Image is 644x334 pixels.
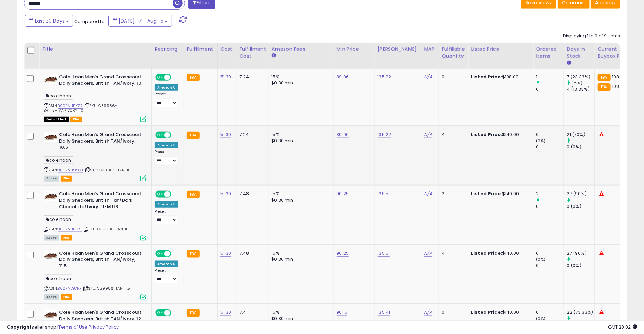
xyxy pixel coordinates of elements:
div: $108.00 [471,74,528,80]
div: 2 [536,191,564,197]
div: 0 [536,250,564,256]
span: Compared to: [74,18,106,25]
div: Amazon AI [155,142,178,148]
div: 0 [536,144,564,150]
div: ASIN: [44,250,146,299]
div: $140.00 [471,250,528,256]
small: FBA [187,309,199,317]
a: N/A [424,74,432,80]
div: 0 [442,309,463,316]
span: All listings currently available for purchase on Amazon [44,176,59,182]
a: 51.30 [220,309,231,316]
span: All listings that are currently out of stock and unavailable for purchase on Amazon [44,117,69,122]
span: OFF [170,191,181,197]
div: Days In Stock [567,45,592,60]
small: FBA [187,191,199,198]
div: 7.4 [240,309,264,316]
div: Preset: [155,268,178,284]
div: $0.30 min [272,256,328,263]
div: 0 [442,74,463,80]
img: 31xlmq1RlTL._SL40_.jpg [44,250,57,260]
div: 27 (90%) [567,250,594,256]
a: 135.51 [378,250,390,257]
span: ON [156,251,164,256]
div: $0.30 min [272,138,328,144]
div: 1 [536,74,564,80]
b: Listed Price: [471,74,502,80]
div: Preset: [155,209,178,225]
a: N/A [424,250,432,257]
div: 21 (70%) [567,132,594,138]
span: ON [156,132,164,138]
span: OFF [170,310,181,316]
a: N/A [424,131,432,138]
div: Fulfillment Cost [240,45,266,60]
div: Listed Price [471,45,530,53]
a: 51.30 [220,74,231,80]
div: 15% [272,74,328,80]
a: 135.51 [378,190,390,197]
div: 0 (0%) [567,144,594,150]
span: FBA [61,176,72,182]
span: OFF [170,251,181,256]
div: ASIN: [44,191,146,240]
div: seller snap | | [7,324,119,331]
small: (75%) [571,80,582,86]
a: B0CRVH95CK [58,167,83,173]
a: 51.30 [220,250,231,257]
span: cole haan [44,275,73,282]
div: 15% [272,191,328,197]
span: | SKU: C39986-TAN-10.5 [84,167,134,173]
div: [PERSON_NAME] [378,45,418,53]
span: | SKU: C39986-BRITISHTAN/IVORY-10 [44,103,117,113]
a: B0CRVHRYZ7 [58,103,83,109]
small: FBA [187,132,199,139]
div: Preset: [155,92,178,107]
div: Fulfillment [187,45,214,53]
span: ON [156,310,164,316]
a: 89.96 [337,131,349,138]
div: 27 (90%) [567,191,594,197]
div: 7.24 [240,132,264,138]
a: N/A [424,309,432,316]
div: Amazon AI [155,201,178,208]
b: Cole Haan Men's Grand Crosscourt Daily Sneakers, British TAN/Ivory, 10.5 [59,132,142,152]
span: ON [156,75,164,80]
div: 4 (13.33%) [567,86,594,92]
a: 90.25 [337,190,349,197]
a: 89.96 [337,74,349,80]
div: 22 (73.33%) [567,309,594,316]
div: 15% [272,250,328,256]
span: cole haan [44,156,73,164]
span: ON [156,191,164,197]
b: Cole Haan Men's Grand Crosscourt Daily Sneakers, British TAN/Ivory, 11.5 [59,250,142,271]
div: $0.30 min [272,80,328,86]
span: [DATE]-17 - Aug-15 [119,17,163,24]
small: FBA [187,250,199,258]
div: ASIN: [44,132,146,181]
small: FBA [598,74,610,81]
a: 51.30 [220,190,231,197]
b: Listed Price: [471,309,502,316]
div: 7.24 [240,74,264,80]
span: 2025-09-15 20:02 GMT [608,324,637,330]
b: Cole Haan Men's Grand Crosscourt Daily Sneakers, British TAN/Ivory, 10 [59,74,142,88]
a: 135.22 [378,74,391,80]
img: 31xlmq1RlTL._SL40_.jpg [44,309,57,320]
small: (0%) [536,138,546,144]
div: MAP [424,45,436,53]
div: 0 [536,203,564,210]
strong: Copyright [7,324,32,330]
img: 31xlmq1RlTL._SL40_.jpg [44,74,57,84]
div: 7.48 [240,191,264,197]
span: FBA [61,294,72,300]
div: Amazon AI [155,261,178,267]
span: | SKU: C39986-TAN-11 [83,226,127,232]
img: 31xlmq1RlTL._SL40_.jpg [44,132,57,142]
span: cole haan [44,92,73,100]
div: 15% [272,309,328,316]
div: 4 [442,132,463,138]
span: 108 [612,83,619,90]
a: B0CRVLG7FX [58,285,81,291]
b: Cole Haan Men's Grand Crosscourt Daily Sneakers, British TAN/Ivory, 12 [59,309,142,324]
